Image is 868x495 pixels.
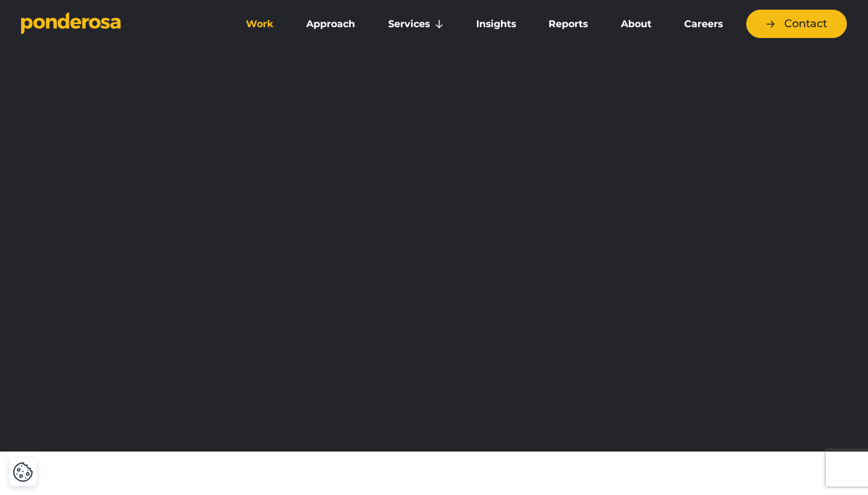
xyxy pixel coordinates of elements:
[292,11,369,37] a: Approach
[374,11,458,37] a: Services
[13,462,33,482] button: Cookie Settings
[232,11,288,37] a: Work
[670,11,737,37] a: Careers
[21,12,214,36] a: Go to homepage
[606,11,665,37] a: About
[535,11,602,37] a: Reports
[746,10,847,38] a: Contact
[13,462,33,482] img: Revisit consent button
[462,11,530,37] a: Insights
